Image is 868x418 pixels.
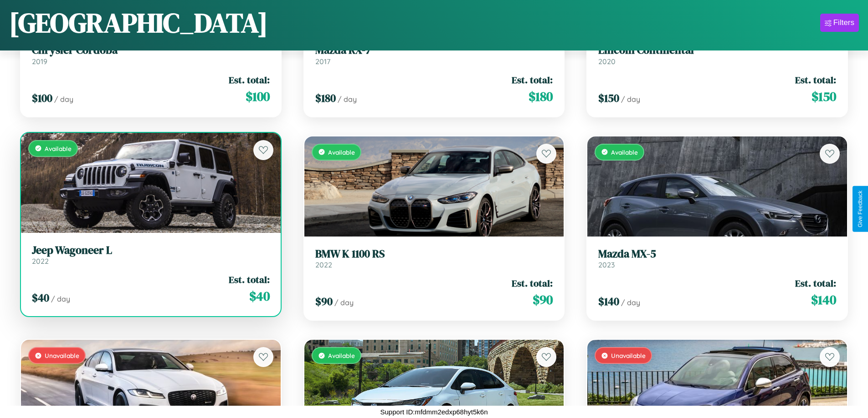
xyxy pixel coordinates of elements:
a: Lincoln Continental2020 [598,44,836,66]
span: Available [328,352,355,359]
span: / day [621,298,640,307]
p: Support ID: mfdmm2edxp68hyt5k6n [380,406,488,418]
span: 2017 [315,57,330,66]
span: Unavailable [45,352,79,359]
h3: Chrysler Cordoba [32,44,270,57]
span: $ 140 [811,291,836,309]
span: Available [611,148,638,156]
span: Est. total: [229,73,270,86]
a: Mazda MX-52023 [598,247,836,270]
span: Est. total: [795,73,836,86]
h3: Jeep Wagoneer L [32,244,270,257]
span: 2022 [315,260,332,269]
span: $ 90 [315,294,333,309]
button: Filters [820,14,859,32]
span: Available [328,148,355,156]
span: 2023 [598,260,615,269]
h3: BMW K 1100 RS [315,247,553,261]
a: BMW K 1100 RS2022 [315,247,553,270]
span: $ 150 [812,87,836,106]
span: $ 150 [598,91,619,106]
span: / day [54,95,73,104]
div: Give Feedback [857,191,863,227]
div: Filters [833,18,854,27]
span: 2020 [598,57,616,66]
a: Mazda RX-72017 [315,44,553,66]
span: $ 100 [32,91,52,106]
span: $ 40 [249,287,270,305]
span: $ 100 [246,87,270,106]
span: Est. total: [512,277,553,290]
a: Chrysler Cordoba2019 [32,44,270,66]
span: $ 40 [32,290,49,305]
span: / day [51,294,70,303]
span: $ 140 [598,294,619,309]
span: / day [621,95,640,104]
span: 2022 [32,257,49,266]
span: Est. total: [229,273,270,286]
span: $ 180 [529,87,553,106]
span: $ 90 [533,291,553,309]
a: Jeep Wagoneer L2022 [32,244,270,266]
h1: [GEOGRAPHIC_DATA] [9,4,268,41]
span: 2019 [32,57,47,66]
span: Est. total: [795,277,836,290]
span: Unavailable [611,352,646,359]
span: / day [338,95,357,104]
span: Est. total: [512,73,553,86]
span: $ 180 [315,91,336,106]
h3: Mazda RX-7 [315,44,553,57]
h3: Mazda MX-5 [598,247,836,261]
h3: Lincoln Continental [598,44,836,57]
span: / day [334,298,354,307]
span: Available [45,145,72,152]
